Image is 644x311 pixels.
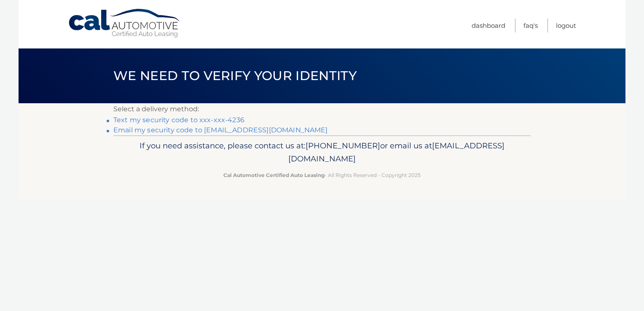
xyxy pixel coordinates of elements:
a: Cal Automotive [68,8,182,38]
a: Logout [556,19,576,32]
p: Select a delivery method: [113,103,531,115]
p: If you need assistance, please contact us at: or email us at [119,139,525,166]
a: Email my security code to [EMAIL_ADDRESS][DOMAIN_NAME] [113,126,328,134]
a: FAQ's [523,19,538,32]
strong: Cal Automotive Certified Auto Leasing [223,172,325,178]
a: Text my security code to xxx-xxx-4236 [113,116,244,124]
span: [PHONE_NUMBER] [306,141,380,150]
span: We need to verify your identity [113,68,357,83]
p: - All Rights Reserved - Copyright 2025 [119,171,525,180]
a: Dashboard [472,19,505,32]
